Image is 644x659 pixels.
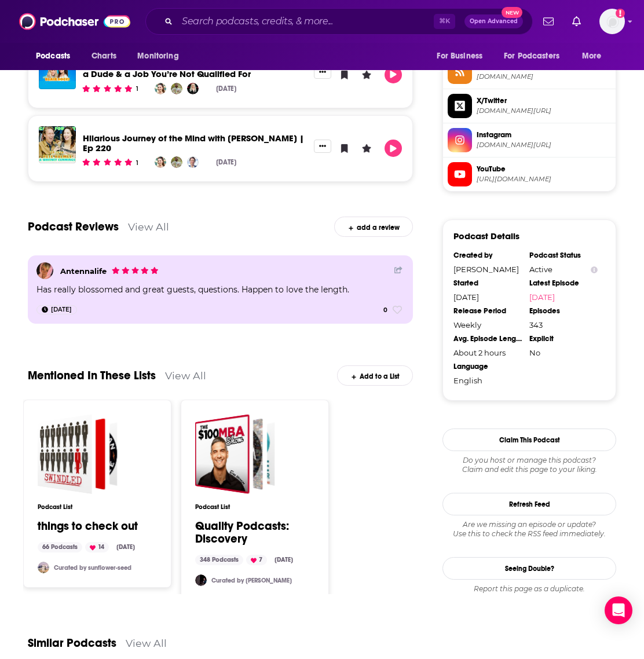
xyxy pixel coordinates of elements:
img: Podchaser - Follow, Share and Rate Podcasts [19,10,130,32]
a: Seeing Double? [442,557,616,580]
img: User Profile [599,9,625,34]
button: open menu [496,45,576,67]
span: feeds.megaphone.fm [477,72,611,81]
div: Avg. Episode Length [453,334,522,343]
a: Antennalife [60,266,107,276]
a: things to check out [38,414,118,494]
button: Play [385,140,402,157]
img: Whitney Cummings [155,83,166,94]
button: Show Info [591,265,598,274]
img: sunflower-seed [38,562,49,573]
img: Whitney Cummings [155,156,166,168]
span: Do you host or manage this podcast? [442,456,616,465]
button: Show More Button [314,140,331,152]
a: Hilarious Journey of the Mind with Pete Holmes | Ep 220 [83,133,304,153]
div: 7 [246,555,267,565]
img: Benton Ray [171,156,182,168]
img: Blair Socci [187,83,199,94]
div: Add to a List [337,365,413,386]
span: 0 [383,305,387,316]
div: [DATE] [270,555,298,565]
div: Language [453,362,522,371]
div: Antennalife's Rating: 5 out of 5 [111,264,159,278]
div: Podcast Status [529,251,598,260]
a: things to check out [38,520,138,533]
span: X/Twitter [477,96,611,106]
a: Curated by sunflower-seed [54,564,131,572]
div: Started [453,279,522,288]
img: Blair Socci & Whitney Talk How to Get a Dude & a Job You’re Not Qualified For [39,52,76,89]
a: Quality Podcasts: Discovery [195,520,314,545]
div: Created by [453,251,522,260]
img: Hilarious Journey of the Mind with Pete Holmes | Ep 220 [39,126,76,163]
a: Quality Podcasts: Discovery [195,414,275,494]
img: Benton Ray [171,83,182,94]
button: Leave a Rating [358,66,375,83]
div: [DATE] [216,158,236,166]
div: No [529,348,598,357]
a: [DATE] [529,292,598,302]
a: Instagram[DOMAIN_NAME][URL] [448,128,611,152]
div: Latest Episode [529,279,598,288]
div: Report this page as a duplicate. [442,584,616,594]
a: YouTube[URL][DOMAIN_NAME] [448,162,611,186]
button: Bookmark Episode [336,140,353,157]
div: Open Intercom Messenger [605,596,632,624]
div: Explicit [529,334,598,343]
span: Podcasts [36,48,70,64]
span: twitter.com/goodforyoupod [477,107,611,115]
button: Play [385,66,402,83]
a: View All [128,221,169,233]
button: Leave a Rating [358,140,375,157]
span: Logged in as sashagoldin [599,9,625,34]
div: Are we missing an episode or update? Use this to check the RSS feed immediately. [442,520,616,539]
button: Claim This Podcast [442,429,616,451]
button: open menu [28,45,85,67]
div: [DATE] [112,542,140,552]
div: 14 [85,542,109,552]
a: Share Button [394,265,402,274]
a: View All [126,637,167,649]
span: Open Advanced [470,19,518,24]
img: Antennalife [36,262,53,279]
span: Monitoring [137,48,178,64]
div: [DATE] [216,85,236,93]
a: ozzybernstein [195,574,207,586]
svg: Add a profile image [616,9,625,18]
a: X/Twitter[DOMAIN_NAME][URL] [448,94,611,118]
a: Similar Podcasts [28,636,116,650]
span: instagram.com/goodforyoupodcast [477,141,611,149]
div: Claim and edit this page to your liking. [442,456,616,474]
div: About 2 hours [453,348,522,357]
span: [DATE] [51,304,72,316]
button: open menu [129,45,193,67]
span: Instagram [477,130,611,140]
span: New [502,7,522,18]
div: Weekly [453,320,522,329]
button: Show More Button [314,66,331,79]
img: Pete Holmes [187,156,199,168]
h3: Podcast List [38,503,157,511]
div: 1 [136,85,138,93]
div: Episodes [529,306,598,316]
div: Release Period [453,306,522,316]
div: Community Rating: 5 out of 5 [81,84,134,93]
div: 343 [529,320,598,329]
div: Search podcasts, credits, & more... [145,8,533,35]
a: Charts [84,45,123,67]
a: Sep 2nd, 2021 [36,305,77,314]
span: Charts [92,48,116,64]
div: 66 Podcasts [38,542,82,552]
div: 1 [136,159,138,167]
button: Show profile menu [599,9,625,34]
